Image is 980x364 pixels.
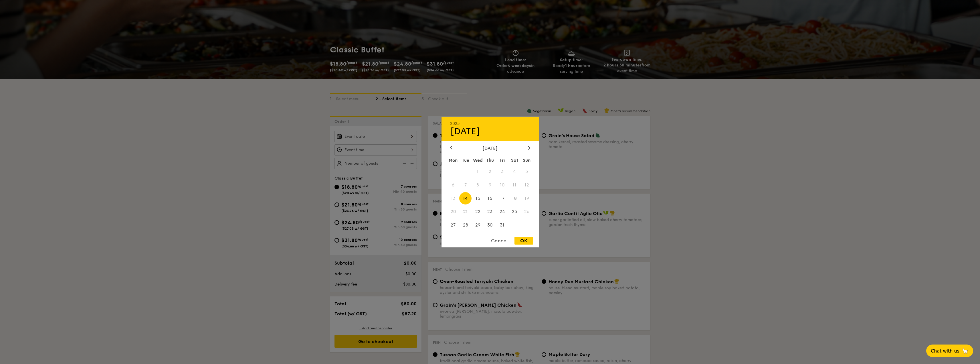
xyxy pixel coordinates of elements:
div: Fri [496,155,508,165]
span: 5 [521,165,533,178]
span: 12 [521,179,533,191]
div: OK [514,237,533,245]
div: [DATE] [450,126,530,137]
span: 18 [508,192,521,204]
span: 14 [459,192,472,204]
span: 11 [508,179,521,191]
span: 23 [484,206,496,218]
span: 30 [484,219,496,231]
div: [DATE] [450,145,530,151]
span: 25 [508,206,521,218]
span: 29 [472,219,484,231]
span: 21 [459,206,472,218]
span: 24 [496,206,508,218]
div: Cancel [485,237,513,245]
div: 2025 [450,121,530,126]
button: Chat with us🦙 [926,345,973,357]
span: 7 [459,179,472,191]
span: 13 [447,192,460,204]
span: 10 [496,179,508,191]
span: 16 [484,192,496,204]
span: 2 [484,165,496,178]
span: 15 [472,192,484,204]
span: Chat with us [931,348,959,354]
span: 8 [472,179,484,191]
span: 28 [459,219,472,231]
span: 🦙 [962,348,969,354]
span: 22 [472,206,484,218]
span: 9 [484,179,496,191]
div: Thu [484,155,496,165]
span: 1 [472,165,484,178]
span: 27 [447,219,460,231]
span: 20 [447,206,460,218]
span: 19 [521,192,533,204]
div: Wed [472,155,484,165]
span: 17 [496,192,508,204]
span: 26 [521,206,533,218]
div: Tue [459,155,472,165]
div: Mon [447,155,460,165]
div: Sat [508,155,521,165]
div: Sun [521,155,533,165]
span: 31 [496,219,508,231]
span: 4 [508,165,521,178]
span: 3 [496,165,508,178]
span: 6 [447,179,460,191]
